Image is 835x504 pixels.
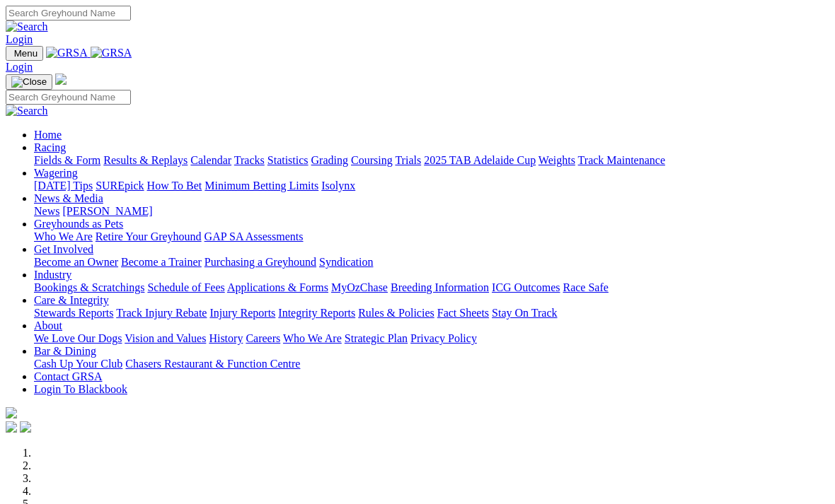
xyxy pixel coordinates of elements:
a: Injury Reports [209,307,275,319]
a: Contact GRSA [34,370,102,382]
a: Fact Sheets [437,307,489,319]
a: Home [34,129,62,141]
a: MyOzChase [331,281,388,293]
a: Rules & Policies [358,307,434,319]
a: Weights [539,154,575,166]
a: Login [6,61,33,73]
a: GAP SA Assessments [205,230,304,242]
input: Search [6,6,131,20]
a: Bar & Dining [34,345,96,357]
a: Greyhounds as Pets [34,218,123,230]
img: facebook.svg [6,421,17,433]
a: [DATE] Tips [34,180,93,192]
div: News & Media [34,205,829,218]
a: Schedule of Fees [147,281,224,293]
a: Syndication [319,256,373,268]
a: Wagering [34,167,78,179]
a: Bookings & Scratchings [34,281,144,293]
div: Bar & Dining [34,358,829,370]
a: Privacy Policy [410,332,477,344]
a: Track Injury Rebate [116,307,207,319]
a: Industry [34,269,71,281]
a: Isolynx [321,180,355,192]
img: logo-grsa-white.png [55,74,67,85]
div: Care & Integrity [34,307,829,320]
a: Track Maintenance [578,154,665,166]
a: Tracks [234,154,265,166]
a: Cash Up Your Club [34,358,122,370]
div: Wagering [34,180,829,192]
a: Login To Blackbook [34,383,127,395]
a: Minimum Betting Limits [205,180,318,192]
a: SUREpick [96,180,144,192]
a: Vision and Values [125,332,206,344]
a: Chasers Restaurant & Function Centre [125,358,300,370]
a: ICG Outcomes [492,281,560,293]
span: Menu [14,48,38,59]
a: Applications & Forms [227,281,328,293]
a: About [34,320,62,332]
a: Become a Trainer [121,256,202,268]
img: GRSA [91,47,132,59]
button: Toggle navigation [6,46,43,61]
button: Toggle navigation [6,74,52,90]
div: Greyhounds as Pets [34,230,829,243]
a: Stewards Reports [34,307,113,319]
a: Breeding Information [391,281,489,293]
img: Search [6,20,48,33]
a: Purchasing a Greyhound [205,256,316,268]
a: Calendar [190,154,231,166]
a: Care & Integrity [34,294,109,306]
a: Fields & Form [34,154,100,166]
div: Get Involved [34,256,829,269]
a: Race Safe [563,281,608,293]
a: Stay On Track [492,307,557,319]
a: Become an Owner [34,256,118,268]
a: Trials [395,154,421,166]
div: About [34,332,829,345]
a: Grading [311,154,348,166]
a: [PERSON_NAME] [62,205,152,217]
a: We Love Our Dogs [34,332,122,344]
a: How To Bet [147,180,202,192]
img: twitter.svg [20,421,31,433]
a: Who We Are [34,230,93,242]
a: Who We Are [283,332,342,344]
img: Close [11,76,47,88]
a: Integrity Reports [278,307,355,319]
a: Retire Your Greyhound [96,230,202,242]
a: Strategic Plan [345,332,408,344]
a: Careers [246,332,280,344]
a: News [34,205,59,217]
a: News & Media [34,192,103,204]
a: Coursing [351,154,393,166]
a: History [209,332,243,344]
a: Get Involved [34,243,93,255]
a: 2025 TAB Adelaide Cup [424,154,536,166]
div: Racing [34,154,829,167]
a: Login [6,33,33,45]
input: Search [6,90,131,105]
img: Search [6,105,48,117]
a: Results & Replays [103,154,188,166]
a: Racing [34,141,66,153]
a: Statistics [267,154,309,166]
img: GRSA [46,47,88,59]
img: logo-grsa-white.png [6,407,17,418]
div: Industry [34,281,829,294]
